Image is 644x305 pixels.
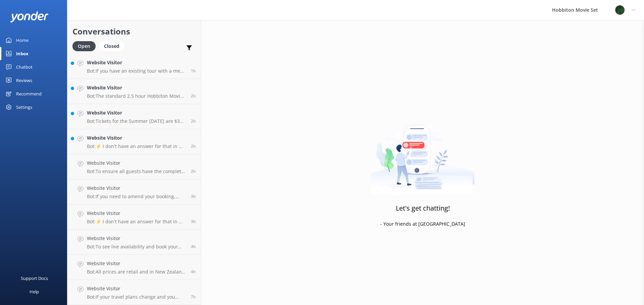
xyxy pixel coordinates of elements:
p: - Your friends at [GEOGRAPHIC_DATA] [380,220,465,228]
span: Sep 14 2025 09:44am (UTC +12:00) Pacific/Auckland [191,294,196,300]
h4: Website Visitor [87,184,186,192]
p: Bot: If you need to amend your booking, please contact our team at [EMAIL_ADDRESS][DOMAIN_NAME] o... [87,194,186,200]
h4: Website Visitor [87,109,186,117]
h4: Website Visitor [87,260,186,267]
span: Sep 14 2025 02:31pm (UTC +12:00) Pacific/Auckland [191,93,196,99]
a: Website VisitorBot:To see live availability and book your Hobbiton tour, please visit [DOMAIN_NAM... [67,230,201,255]
h4: Website Visitor [87,84,186,91]
img: 34-1625720359.png [615,5,625,15]
img: yonder-white-logo.png [10,11,49,22]
p: Bot: If you have an existing tour with a meal, you can purchase a cake for a special occasion. Fo... [87,68,186,74]
span: Sep 14 2025 03:16pm (UTC +12:00) Pacific/Auckland [191,68,196,74]
p: Bot: To see live availability and book your Hobbiton tour, please visit [DOMAIN_NAME][URL], or yo... [87,244,186,250]
div: Inbox [16,47,29,60]
div: Support Docs [21,272,48,285]
div: Home [16,33,29,47]
h2: Conversations [72,25,196,38]
h3: Let's get chatting! [396,203,450,214]
p: Bot: ⚡ I don't have an answer for that in my knowledge base. Please try and rephrase your questio... [87,143,186,149]
h4: Website Visitor [87,235,186,242]
div: Help [30,285,39,298]
p: Bot: ⚡ I don't have an answer for that in my knowledge base. Please try and rephrase your questio... [87,219,186,225]
span: Sep 14 2025 12:42pm (UTC +12:00) Pacific/Auckland [191,244,196,249]
a: Website VisitorBot:The standard 2.5 hour Hobbiton Movie Set Tour is our most inexpensive experien... [67,79,201,104]
div: Open [72,41,96,51]
a: Website VisitorBot:⚡ I don't have an answer for that in my knowledge base. Please try and rephras... [67,129,201,154]
a: Website VisitorBot:If you need to amend your booking, please contact our team at [EMAIL_ADDRESS][... [67,179,201,205]
p: Bot: Tickets for the Summer [DATE] are $300 per person, and there are no child or youth rates off... [87,118,186,124]
span: Sep 14 2025 01:24pm (UTC +12:00) Pacific/Auckland [191,219,196,224]
span: Sep 14 2025 02:18pm (UTC +12:00) Pacific/Auckland [191,143,196,149]
p: Bot: All prices are retail and in New Zealand Dollars (NZD) - GST inclusive. [87,269,186,275]
a: Website VisitorBot:⚡ I don't have an answer for that in my knowledge base. Please try and rephras... [67,205,201,230]
div: Settings [16,100,32,114]
a: Website VisitorBot:To ensure all guests have the complete experience, the only way to access the ... [67,154,201,179]
div: Reviews [16,74,32,87]
h4: Website Visitor [87,134,186,142]
span: Sep 14 2025 02:26pm (UTC +12:00) Pacific/Auckland [191,118,196,124]
a: Website VisitorBot:If your travel plans change and you need to amend your booking, please contact... [67,280,201,305]
a: Website VisitorBot:Tickets for the Summer [DATE] are $300 per person, and there are no child or y... [67,104,201,129]
div: Recommend [16,87,42,100]
div: Chatbot [16,60,33,74]
p: Bot: If your travel plans change and you need to amend your booking, please contact our team at [... [87,294,186,300]
a: Website VisitorBot:All prices are retail and in New Zealand Dollars (NZD) - GST inclusive.4h [67,255,201,280]
h4: Website Visitor [87,59,186,66]
span: Sep 14 2025 12:14pm (UTC +12:00) Pacific/Auckland [191,269,196,275]
h4: Website Visitor [87,210,186,217]
a: Closed [99,42,128,50]
p: Bot: To ensure all guests have the complete experience, the only way to access the Hobbiton Movie... [87,168,186,174]
a: Open [72,42,99,50]
h4: Website Visitor [87,285,186,292]
div: Closed [99,41,124,51]
h4: Website Visitor [87,159,186,167]
p: Bot: The standard 2.5 hour Hobbiton Movie Set Tour is our most inexpensive experience. [87,93,186,99]
a: Website VisitorBot:If you have an existing tour with a meal, you can purchase a cake for a specia... [67,54,201,79]
span: Sep 14 2025 01:48pm (UTC +12:00) Pacific/Auckland [191,194,196,199]
span: Sep 14 2025 02:05pm (UTC +12:00) Pacific/Auckland [191,168,196,174]
img: artwork of a man stealing a conversation from at giant smartphone [371,111,475,195]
